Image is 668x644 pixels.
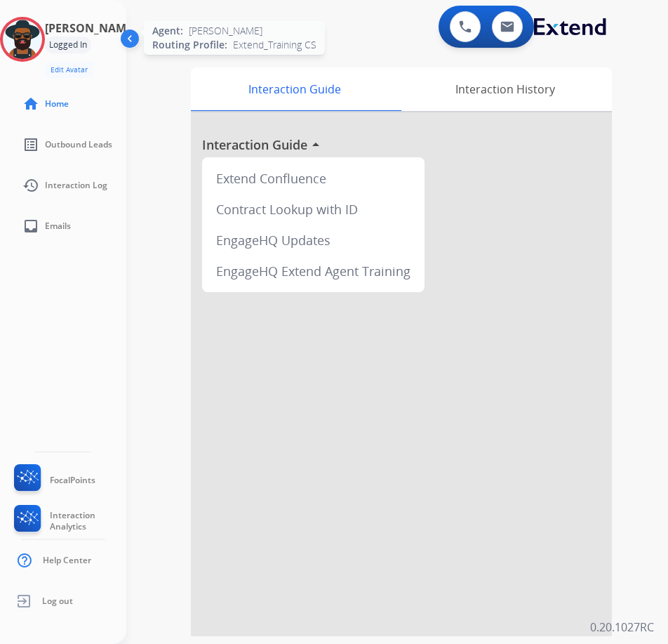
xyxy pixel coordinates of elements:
[43,555,91,566] span: Help Center
[45,20,136,37] h3: [PERSON_NAME]
[11,505,126,537] a: Interaction Analytics
[152,38,227,52] span: Routing Profile:
[208,256,419,287] div: EngageHQ Extend Agent Training
[45,139,112,150] span: Outbound Leads
[45,98,69,110] span: Home
[45,221,71,232] span: Emails
[208,225,419,256] div: EngageHQ Updates
[22,96,39,112] mat-icon: home
[233,38,316,52] span: Extend_Training CS
[50,510,126,532] span: Interaction Analytics
[3,20,42,59] img: avatar
[189,24,262,38] span: [PERSON_NAME]
[191,67,398,111] div: Interaction Guide
[208,194,419,225] div: Contract Lookup with ID
[398,67,612,111] div: Interaction History
[45,180,107,191] span: Interaction Log
[152,24,183,38] span: Agent:
[208,163,419,194] div: Extend Confluence
[590,619,654,636] p: 0.20.1027RC
[22,218,39,235] mat-icon: inbox
[42,596,73,607] span: Log out
[22,177,39,194] mat-icon: history
[45,62,93,78] button: Edit Avatar
[11,464,95,497] a: FocalPoints
[45,37,91,53] div: Logged In
[22,136,39,153] mat-icon: list_alt
[50,475,95,486] span: FocalPoints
